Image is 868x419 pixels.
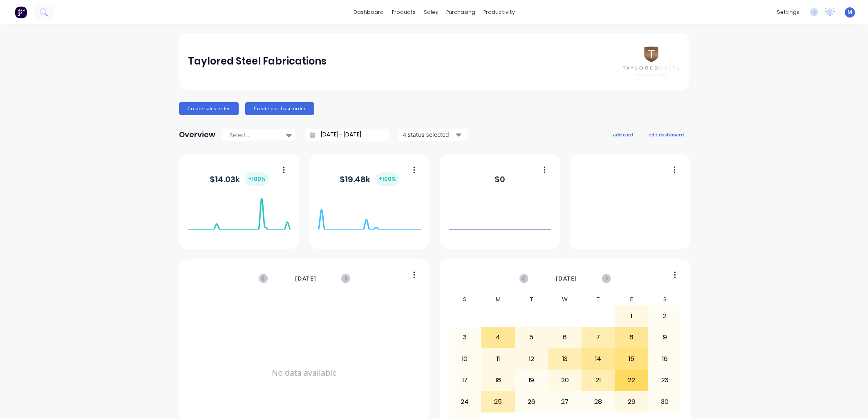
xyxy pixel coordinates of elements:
button: Create sales order [179,102,239,115]
div: + 100 % [245,172,269,186]
button: edit dashboard [643,129,689,140]
div: 15 [615,349,648,369]
div: + 100 % [375,172,399,186]
div: 7 [582,327,615,348]
div: 4 [482,327,515,348]
div: 14 [582,349,615,369]
div: 24 [449,391,481,412]
div: 20 [548,370,581,390]
div: M [481,294,515,305]
div: 21 [582,370,615,390]
div: 16 [649,349,681,369]
div: purchasing [442,6,479,18]
div: 29 [615,391,648,412]
div: 4 status selected [403,130,454,139]
div: 25 [482,391,515,412]
button: Create purchase order [245,102,314,115]
div: 27 [548,391,581,412]
div: W [548,294,582,305]
div: settings [773,6,803,18]
div: 8 [615,327,648,348]
div: 6 [548,327,581,348]
span: [DATE] [295,274,316,283]
div: T [515,294,548,305]
div: T [582,294,615,305]
div: 5 [515,327,548,348]
div: Overview [179,127,215,143]
div: F [615,294,648,305]
button: add card [608,129,638,140]
img: Factory [15,6,27,18]
div: S [648,294,682,305]
div: 13 [548,349,581,369]
div: 26 [515,391,548,412]
a: dashboard [349,6,388,18]
div: 2 [649,306,681,326]
div: $ 19.48k [340,172,399,186]
div: products [388,6,420,18]
div: 28 [582,391,615,412]
div: 19 [515,370,548,390]
div: sales [420,6,442,18]
div: 17 [449,370,481,390]
button: 4 status selected [398,129,468,141]
div: 12 [515,349,548,369]
div: 11 [482,349,515,369]
div: $ 14.03k [210,172,269,186]
div: 1 [615,306,648,326]
span: [DATE] [556,274,577,283]
div: 3 [449,327,481,348]
div: 18 [482,370,515,390]
div: 30 [649,391,681,412]
div: 22 [615,370,648,390]
div: S [448,294,482,305]
div: Taylored Steel Fabrications [188,53,327,69]
span: M [848,9,852,16]
div: 23 [649,370,681,390]
img: Taylored Steel Fabrications [623,47,680,76]
div: 10 [449,349,481,369]
div: 9 [649,327,681,348]
div: $ 0 [494,173,505,185]
div: productivity [479,6,519,18]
